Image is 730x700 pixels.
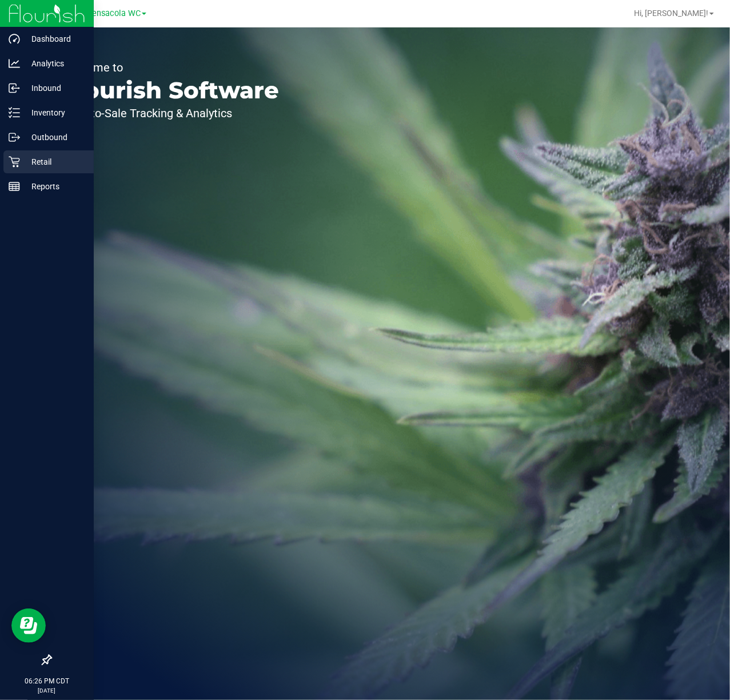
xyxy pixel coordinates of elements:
[9,181,20,192] inline-svg: Reports
[5,686,89,695] p: [DATE]
[20,130,89,144] p: Outbound
[9,107,20,118] inline-svg: Inventory
[9,33,20,45] inline-svg: Dashboard
[9,156,20,168] inline-svg: Retail
[11,608,46,643] iframe: Resource center
[5,676,89,686] p: 06:26 PM CDT
[62,79,279,102] p: Flourish Software
[20,81,89,95] p: Inbound
[20,57,89,70] p: Analytics
[87,9,141,18] span: Pensacola WC
[9,132,20,143] inline-svg: Outbound
[62,108,279,119] p: Seed-to-Sale Tracking & Analytics
[20,32,89,46] p: Dashboard
[20,106,89,120] p: Inventory
[9,82,20,94] inline-svg: Inbound
[20,155,89,169] p: Retail
[634,9,708,18] span: Hi, [PERSON_NAME]!
[9,58,20,69] inline-svg: Analytics
[62,62,279,73] p: Welcome to
[20,180,89,193] p: Reports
